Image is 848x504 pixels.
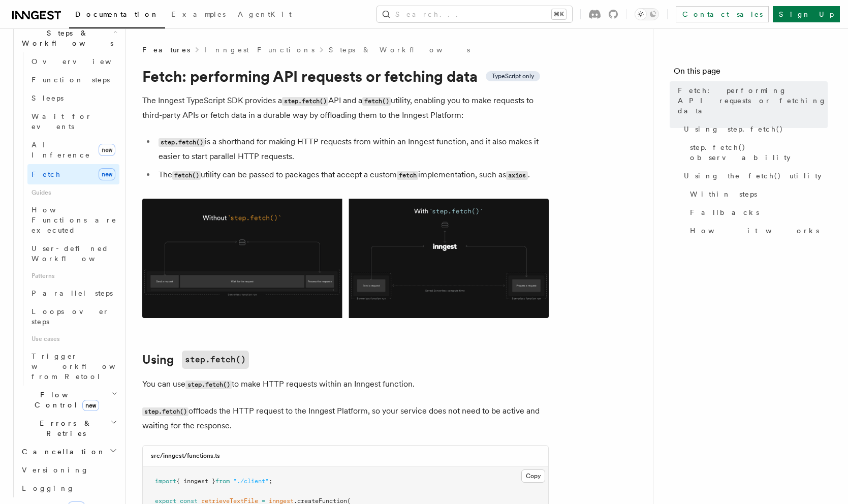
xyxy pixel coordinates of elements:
span: Cancellation [18,447,106,457]
span: Wait for events [32,112,92,131]
span: User-defined Workflows [32,244,123,263]
span: new [99,168,115,180]
span: Guides [27,184,119,201]
span: Using the fetch() utility [684,171,822,181]
span: Logging [22,484,75,492]
code: step.fetch() [142,407,189,416]
a: Parallel steps [27,284,119,302]
a: Overview [27,52,119,71]
a: How it works [686,222,828,240]
span: Parallel steps [32,289,113,297]
span: How it works [690,226,819,236]
a: Steps & Workflows [329,45,470,55]
a: Fetch: performing API requests or fetching data [674,81,828,120]
span: Documentation [75,10,159,18]
button: Errors & Retries [18,414,119,443]
code: step.fetch() [185,381,232,389]
span: Trigger workflows from Retool [32,352,143,381]
code: fetch() [362,97,391,106]
a: Sign Up [773,6,840,22]
button: Copy [521,469,545,483]
span: Using step.fetch() [684,124,783,134]
a: step.fetch() observability [686,138,828,167]
code: step.fetch() [182,351,249,369]
span: { inngest } [176,478,215,485]
li: is a shorthand for making HTTP requests from within an Inngest function, and it also makes it eas... [155,135,549,164]
span: Within steps [690,189,757,199]
span: Loops over steps [32,307,109,326]
code: step.fetch() [159,138,205,147]
span: TypeScript only [492,72,534,80]
span: Features [142,45,190,55]
a: Wait for events [27,107,119,136]
span: Fetch: performing API requests or fetching data [678,85,828,116]
span: Overview [32,57,136,66]
a: Within steps [686,185,828,203]
a: Documentation [69,3,165,28]
img: Using Fetch offloads the HTTP request to the Inngest Platform [142,199,549,318]
a: Usingstep.fetch() [142,351,249,369]
span: Use cases [27,331,119,347]
h1: Fetch: performing API requests or fetching data [142,67,549,85]
a: Examples [165,3,232,27]
a: Fetchnew [27,164,119,184]
a: AI Inferencenew [27,136,119,164]
code: axios [506,171,527,180]
a: User-defined Workflows [27,239,119,268]
a: Contact sales [676,6,769,22]
span: Examples [171,10,226,18]
a: Function steps [27,71,119,89]
span: Steps & Workflows [18,28,113,48]
span: AI Inference [32,141,90,159]
a: Inngest Functions [204,45,315,55]
p: You can use to make HTTP requests within an Inngest function. [142,377,549,392]
span: new [82,400,99,411]
code: fetch() [172,171,201,180]
span: "./client" [233,478,269,485]
button: Flow Controlnew [18,386,119,414]
span: AgentKit [238,10,292,18]
span: Fetch [32,170,61,178]
a: How Functions are executed [27,201,119,239]
div: Steps & Workflows [18,52,119,386]
a: Sleeps [27,89,119,107]
h3: src/inngest/functions.ts [151,452,220,460]
button: Cancellation [18,443,119,461]
a: Trigger workflows from Retool [27,347,119,386]
button: Search...⌘K [377,6,572,22]
span: How Functions are executed [32,206,117,234]
span: import [155,478,176,485]
span: Function steps [32,76,110,84]
a: Fallbacks [686,203,828,222]
p: The Inngest TypeScript SDK provides a API and a utility, enabling you to make requests to third-p... [142,93,549,122]
span: Versioning [22,466,89,474]
h4: On this page [674,65,828,81]
code: step.fetch() [282,97,328,106]
a: Logging [18,479,119,497]
code: fetch [397,171,418,180]
span: Fallbacks [690,207,759,217]
a: Using step.fetch() [680,120,828,138]
button: Steps & Workflows [18,24,119,52]
li: The utility can be passed to packages that accept a custom implementation, such as . [155,168,549,182]
span: Sleeps [32,94,64,102]
kbd: ⌘K [552,9,566,19]
span: from [215,478,230,485]
span: ; [269,478,272,485]
span: Errors & Retries [18,418,110,438]
p: offloads the HTTP request to the Inngest Platform, so your service does not need to be active and... [142,404,549,433]
span: new [99,144,115,156]
button: Toggle dark mode [635,8,659,20]
a: Using the fetch() utility [680,167,828,185]
a: Loops over steps [27,302,119,331]
a: Versioning [18,461,119,479]
span: Patterns [27,268,119,284]
span: step.fetch() observability [690,142,828,163]
div: Inngest Functions [8,6,119,497]
a: AgentKit [232,3,298,27]
span: Flow Control [18,390,112,410]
